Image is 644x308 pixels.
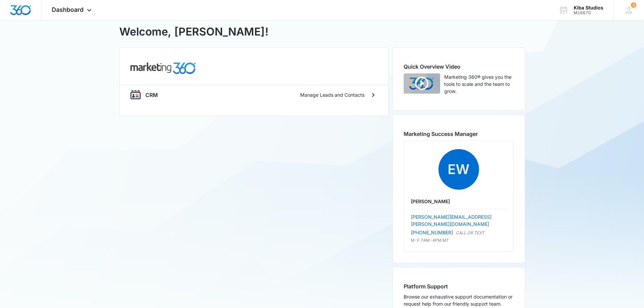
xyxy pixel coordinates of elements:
h2: Platform Support [404,282,514,290]
span: Dashboard [52,6,84,13]
div: account name [574,5,603,10]
h2: Quick Overview Video [404,63,514,71]
div: notifications count [631,2,636,8]
a: crmCRMManage Leads and Contacts [120,85,388,105]
p: Browse our exhaustive support documentation or request help from our friendly support team. [404,293,514,307]
img: Quick Overview Video [404,73,440,94]
div: account id [574,10,603,15]
span: 3 [631,2,636,8]
p: CALL OR TEXT [456,230,484,236]
p: [PERSON_NAME] [411,198,507,205]
h1: Welcome, [PERSON_NAME]! [119,24,268,40]
a: [PHONE_NUMBER] [411,229,453,236]
p: CRM [145,91,158,99]
p: M-F 7AM-4PM MT [411,237,507,243]
img: crm [130,90,141,100]
img: common.products.marketing.title [130,63,196,74]
a: [PERSON_NAME][EMAIL_ADDRESS][PERSON_NAME][DOMAIN_NAME] [411,214,492,227]
span: EW [438,149,479,190]
p: Marketing 360® gives you the tools to scale and the team to grow. [444,73,514,95]
p: Manage Leads and Contacts [300,91,364,98]
h2: Marketing Success Manager [404,130,514,138]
